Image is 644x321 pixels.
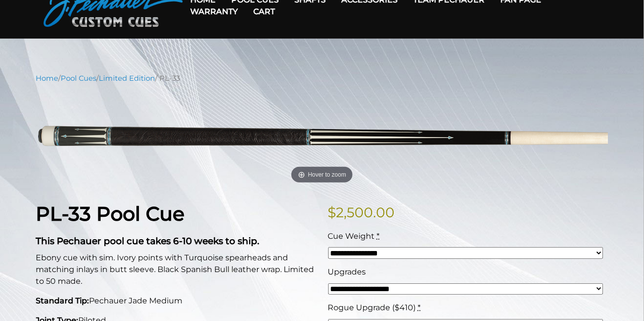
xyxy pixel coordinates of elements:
a: Home [36,74,59,83]
p: Pechauer Jade Medium [36,295,316,307]
strong: PL-33 Pool Cue [36,202,185,226]
abbr: required [377,231,380,241]
span: Upgrades [328,267,366,276]
nav: Breadcrumb [36,73,608,84]
a: Pool Cues [61,74,97,83]
abbr: required [418,303,421,312]
span: $ [328,204,336,221]
strong: Standard Tip: [36,296,89,305]
a: Limited Edition [99,74,155,83]
img: pl-33-1.png [36,91,608,186]
span: Cue Weight [328,231,375,241]
a: Hover to zoom [36,91,608,186]
bdi: 2,500.00 [328,204,395,221]
span: Rogue Upgrade ($410) [328,303,416,312]
strong: This Pechauer pool cue takes 6-10 weeks to ship. [36,235,260,247]
p: Ebony cue with sim. Ivory points with Turquoise spearheads and matching inlays in butt sleeve. Bl... [36,252,316,287]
